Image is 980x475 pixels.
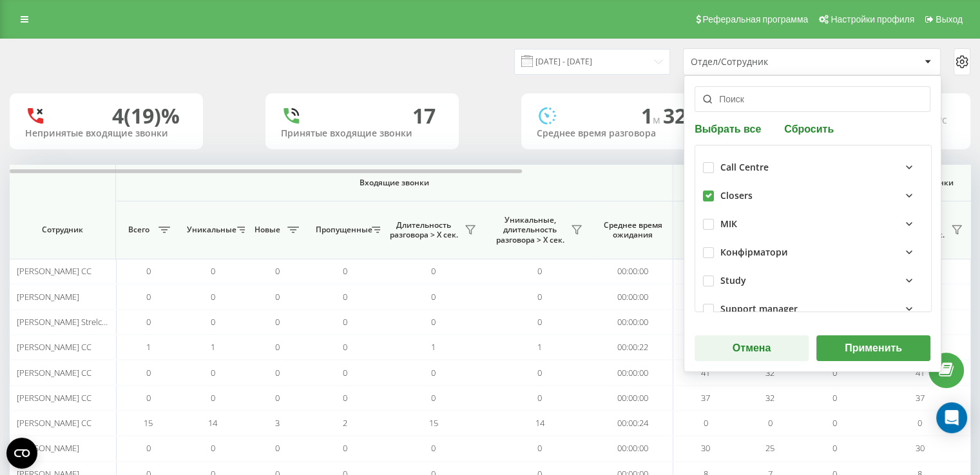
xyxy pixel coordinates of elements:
span: м [653,113,663,127]
span: 0 [343,291,347,303]
span: 0 [275,367,280,378]
span: [PERSON_NAME] СС [17,417,91,429]
td: 00:00:00 [593,259,673,284]
span: 0 [275,291,280,303]
span: 37 [701,392,710,404]
span: 0 [146,367,151,378]
button: Применить [816,335,930,361]
div: Среднее время разговора [537,128,699,139]
span: 0 [431,442,436,454]
div: Отдел/Сотрудник [691,57,845,68]
span: 0 [275,265,280,277]
span: 0 [537,392,542,404]
span: 32 [765,392,774,404]
td: 00:00:00 [593,284,673,309]
span: 0 [275,392,280,404]
span: 0 [146,291,151,303]
div: 17 [412,104,436,128]
span: 0 [211,392,215,404]
span: 0 [211,291,215,303]
span: 0 [431,265,436,277]
div: Принятые входящие звонки [281,128,443,139]
span: [PERSON_NAME] CC [17,367,91,378]
button: Выбрать все [695,122,765,135]
span: Выход [936,14,963,24]
span: 30 [701,442,710,454]
button: Отмена [695,335,809,361]
span: 0 [431,367,436,378]
span: Сотрудник [21,225,104,235]
span: 0 [537,316,542,328]
span: 30 [916,442,925,454]
span: Среднее время ожидания [602,220,663,240]
span: Всего [680,225,712,235]
span: 0 [832,417,837,429]
span: 0 [146,392,151,404]
span: 25 [765,442,774,454]
span: Реферальная программа [702,14,808,24]
span: 0 [768,417,773,429]
span: 0 [146,265,151,277]
span: 0 [431,316,436,328]
span: 0 [343,341,347,353]
span: Уникальные [187,225,233,235]
div: Call Centre [720,162,769,173]
span: 37 [916,392,925,404]
span: 0 [918,417,922,429]
span: 0 [343,367,347,378]
div: Конфірматори [720,247,788,258]
span: 0 [832,367,837,378]
span: 0 [832,392,837,404]
span: 14 [535,417,544,429]
div: Open Intercom Messenger [936,402,967,433]
span: [PERSON_NAME] Strelchenko CC [17,316,138,328]
span: [PERSON_NAME] CC [17,341,91,353]
td: 00:00:00 [593,386,673,411]
td: 00:00:24 [593,411,673,436]
td: 00:00:00 [593,310,673,335]
span: 0 [343,392,347,404]
td: 00:00:00 [593,436,673,461]
div: Study [720,275,746,286]
span: 0 [275,341,280,353]
td: 00:00:22 [593,335,673,360]
span: Новые [251,225,283,235]
span: 0 [275,442,280,454]
span: 14 [208,417,217,429]
input: Поиск [695,86,930,112]
span: [PERSON_NAME] CC [17,265,91,277]
span: 0 [211,442,215,454]
span: 2 [343,417,347,429]
span: [PERSON_NAME] [17,291,79,303]
span: Входящие звонки [149,178,639,188]
span: 15 [144,417,153,429]
span: 1 [641,102,663,129]
span: 32 [663,102,691,129]
span: 0 [537,442,542,454]
span: Длительность разговора > Х сек. [387,220,461,240]
span: 0 [211,367,215,378]
span: 3 [275,417,280,429]
span: 0 [275,316,280,328]
div: МІК [720,219,737,230]
span: 0 [537,265,542,277]
span: 41 [701,367,710,378]
span: 0 [211,316,215,328]
span: Пропущенные [316,225,368,235]
span: 0 [343,442,347,454]
span: 0 [343,265,347,277]
span: 41 [916,367,925,378]
span: 0 [537,367,542,378]
span: 1 [537,341,542,353]
span: 15 [429,417,438,429]
span: 0 [431,392,436,404]
span: 32 [765,367,774,378]
button: Open CMP widget [6,438,37,469]
span: 0 [832,442,837,454]
span: Всего [122,225,155,235]
span: 1 [211,341,215,353]
span: 0 [211,265,215,277]
span: 0 [343,316,347,328]
div: Closers [720,191,753,201]
span: 0 [537,291,542,303]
